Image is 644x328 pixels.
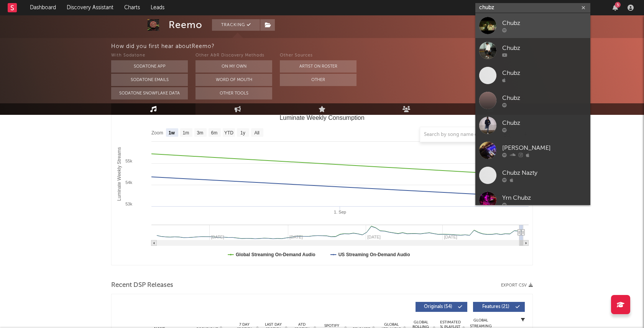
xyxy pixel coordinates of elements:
text: Luminate Weekly Streams [117,147,122,201]
button: Artist on Roster [280,60,356,73]
text: 54k [125,180,132,185]
button: Sodatone App [111,60,188,73]
a: Yrn Chubz [475,188,590,213]
text: 53k [125,202,132,206]
a: Chubz [475,88,590,113]
button: Originals(54) [416,302,467,312]
input: Search for artists [475,3,590,13]
div: Chubz [502,43,586,53]
div: Chubz Nazty [502,168,586,177]
a: [PERSON_NAME] [475,138,590,163]
button: Word Of Mouth [195,74,272,86]
button: Export CSV [501,283,533,288]
div: Chubz [502,118,586,128]
text: Global Streaming On-Demand Audio [236,252,315,257]
a: Chubz [475,38,590,63]
button: Features(21) [473,302,525,312]
div: Reemo [169,19,202,31]
button: Other [280,74,356,86]
button: 5 [613,5,618,11]
text: US Streaming On-Demand Audio [338,252,410,257]
div: 5 [615,2,621,8]
div: Yrn Chubz [502,193,586,202]
a: Chubz [475,113,590,138]
span: Recent DSP Releases [111,281,173,290]
span: Originals ( 54 ) [421,305,456,309]
a: Chubz [475,63,590,88]
text: Luminate Weekly Consumption [279,114,364,121]
button: Sodatone Emails [111,74,188,86]
svg: Luminate Weekly Consumption [112,111,532,265]
button: Tracking [212,19,260,31]
div: Other Sources [280,51,356,60]
button: Other Tools [195,87,272,99]
span: Features ( 21 ) [478,305,513,309]
div: How did you first hear about Reemo ? [111,42,644,51]
a: Chubz [475,13,590,38]
a: Chubz Nazty [475,163,590,188]
input: Search by song name or URL [420,132,501,138]
button: On My Own [195,60,272,73]
div: Chubz [502,18,586,28]
div: Chubz [502,93,586,103]
text: 1. Sep [334,210,346,214]
text: 55k [125,159,132,163]
div: [PERSON_NAME] [502,143,586,152]
button: Sodatone Snowflake Data [111,87,188,99]
div: Other A&R Discovery Methods [195,51,272,60]
div: With Sodatone [111,51,188,60]
div: Chubz [502,68,586,78]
